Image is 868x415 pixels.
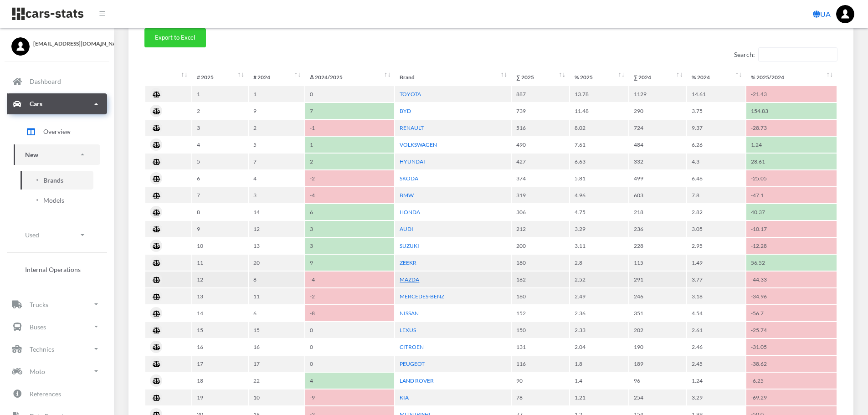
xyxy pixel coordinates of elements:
p: New [25,149,38,160]
td: 2.8 [570,255,628,271]
td: 5.81 [570,170,628,186]
td: -31.05 [746,339,837,355]
a: SKODA [400,175,418,182]
td: 499 [629,170,687,186]
td: 11 [192,255,248,271]
td: 162 [512,272,569,287]
td: -1 [305,120,394,136]
td: -38.62 [746,356,837,372]
td: 20 [249,255,304,271]
td: 10 [192,238,248,254]
a: Trucks [7,294,107,315]
th: Δ&nbsp;2024/2025: activate to sort column ascending [305,69,394,85]
td: 150 [512,322,569,338]
th: ∑&nbsp;2024: activate to sort column ascending [629,69,687,85]
span: Brands [43,175,63,185]
td: 11 [249,288,304,304]
td: 1.49 [687,255,745,271]
td: 2.04 [570,339,628,355]
td: 6.63 [570,154,628,169]
td: -2 [305,170,394,186]
td: 56.52 [746,255,837,271]
td: 13 [249,238,304,254]
th: ∑&nbsp;2025: activate to sort column ascending [512,69,569,85]
td: 1.24 [687,373,745,389]
td: 28.61 [746,154,837,169]
a: RENAULT [400,124,424,131]
td: 0 [305,356,394,372]
th: %&nbsp;2024: activate to sort column ascending [687,69,745,85]
a: References [7,383,107,404]
td: 4 [192,137,248,153]
td: 3 [305,221,394,237]
td: 291 [629,272,687,287]
td: 5 [249,137,304,153]
td: 116 [512,356,569,372]
p: Buses [30,321,46,333]
td: 3.77 [687,272,745,287]
td: 22 [249,373,304,389]
td: 2.33 [570,322,628,338]
td: 290 [629,103,687,119]
td: 351 [629,305,687,321]
td: -9 [305,389,394,405]
td: 212 [512,221,569,237]
a: UA [809,5,834,23]
td: 6 [249,305,304,321]
th: Brand: activate to sort column ascending [395,69,511,85]
td: 19 [192,389,248,405]
td: -10.17 [746,221,837,237]
a: ZEEKR [400,259,416,266]
td: 14.61 [687,86,745,102]
td: 2.46 [687,339,745,355]
td: 3.18 [687,288,745,304]
th: %&nbsp;2025/2024: activate to sort column ascending [746,69,837,85]
td: -4 [305,187,394,203]
a: BMW [400,192,414,199]
a: KIA [400,394,409,401]
td: 1 [192,86,248,102]
td: 516 [512,120,569,136]
td: 13 [192,288,248,304]
a: CITROEN [400,343,424,350]
td: 2.49 [570,288,628,304]
td: 3.29 [570,221,628,237]
th: %&nbsp;2025: activate to sort column ascending [570,69,628,85]
a: Models [21,191,93,210]
a: Dashboard [7,71,107,92]
p: Cars [30,98,42,109]
p: Moto [30,366,45,377]
td: 0 [305,339,394,355]
td: 6 [192,170,248,186]
td: 2.36 [570,305,628,321]
span: Internal Operations [25,265,81,274]
a: MAZDA [400,276,419,283]
label: Search: [734,47,837,61]
a: SUZUKI [400,242,419,249]
span: Models [43,195,64,205]
td: 96 [629,373,687,389]
td: 3.11 [570,238,628,254]
td: 16 [192,339,248,355]
td: 4 [305,373,394,389]
td: 9 [305,255,394,271]
td: 427 [512,154,569,169]
img: navbar brand [11,7,84,21]
td: 13.78 [570,86,628,102]
td: 3 [305,238,394,254]
td: 15 [249,322,304,338]
th: #&nbsp;2024: activate to sort column ascending [249,69,304,85]
a: New [14,144,100,165]
td: 18 [192,373,248,389]
td: 15 [192,322,248,338]
td: -2 [305,288,394,304]
td: -6.25 [746,373,837,389]
td: 4.96 [570,187,628,203]
td: 14 [249,204,304,220]
td: 236 [629,221,687,237]
td: 490 [512,137,569,153]
td: 228 [629,238,687,254]
td: 246 [629,288,687,304]
td: 9 [249,103,304,119]
a: Technics [7,338,107,359]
